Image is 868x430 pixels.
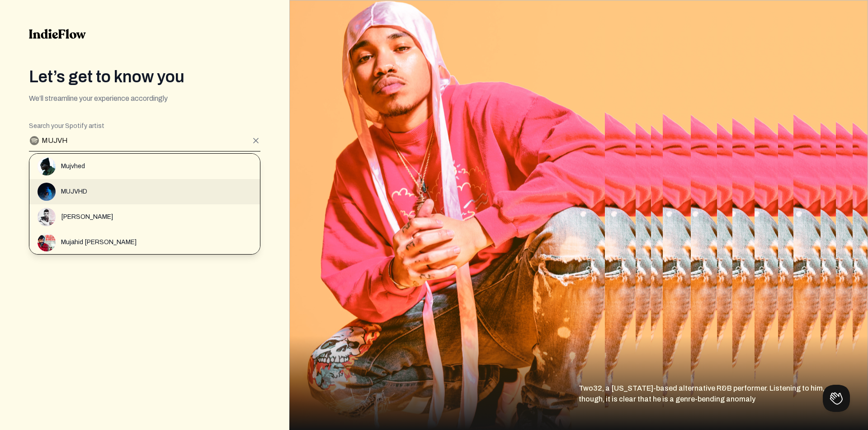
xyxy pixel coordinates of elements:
div: Two32, a [US_STATE]-based alternative R&B performer. Listening to him, though, it is clear that h... [579,383,868,430]
span: Mujvhed [61,162,85,171]
div: We’ll streamline your experience accordingly [29,93,260,104]
span: [PERSON_NAME] [61,213,113,222]
div: Let’s get to know you [29,68,260,86]
iframe: Toggle Customer Support [823,385,850,412]
img: indieflow-logo-black.svg [29,29,86,39]
span: Mujahid [PERSON_NAME] [61,238,137,247]
span: MUJVHD [61,187,87,196]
